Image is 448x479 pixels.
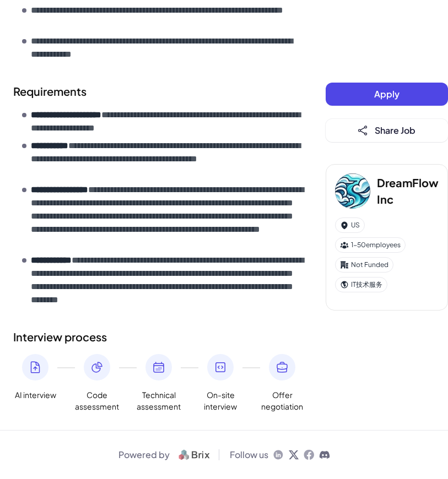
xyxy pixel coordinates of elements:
[13,329,304,345] h2: Interview process
[374,88,400,100] span: Apply
[118,448,170,461] span: Powered by
[230,448,268,461] span: Follow us
[198,389,242,412] span: On-site interview
[377,175,439,208] h3: DreamFlow Inc
[335,237,406,253] div: 1-50 employees
[326,83,448,106] button: Apply
[174,448,214,461] img: logo
[335,217,365,233] div: US
[326,119,448,142] button: Share Job
[13,83,304,100] h2: Requirements
[335,277,387,292] div: IT技术服务
[137,389,181,412] span: Technical assessment
[260,389,304,412] span: Offer negotiation
[375,124,415,136] span: Share Job
[15,389,56,401] span: AI interview
[335,173,370,209] img: Dr
[75,389,119,412] span: Code assessment
[335,257,393,273] div: Not Funded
